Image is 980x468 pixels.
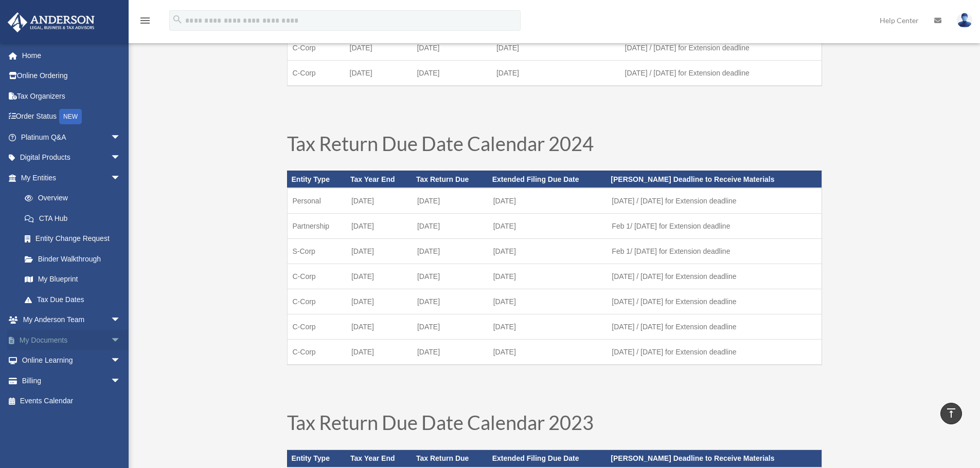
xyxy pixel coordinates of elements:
a: My Blueprint [14,269,136,290]
a: CTA Hub [14,208,136,229]
span: arrow_drop_down [111,350,131,371]
a: Online Learningarrow_drop_down [7,350,136,371]
td: [DATE] [412,35,491,60]
td: Feb 1/ [DATE] for Extension deadline [607,239,822,264]
h1: Tax Return Due Date Calendar 2024 [287,134,822,158]
td: C-Corp [287,264,346,289]
a: Events Calendar [7,391,136,411]
i: search [172,14,183,25]
a: Billingarrow_drop_down [7,370,136,391]
a: Entity Change Request [14,229,136,249]
a: Digital Productsarrow_drop_down [7,147,136,168]
th: Entity Type [287,450,346,467]
td: [DATE] [491,35,620,60]
th: Tax Return Due [412,171,488,188]
td: [DATE] [488,264,607,289]
th: Tax Year End [346,171,412,188]
td: [DATE] [412,340,488,365]
div: NEW [59,109,82,124]
a: Platinum Q&Aarrow_drop_down [7,127,136,147]
th: Extended Filing Due Date [488,171,607,188]
th: Entity Type [287,171,346,188]
a: Tax Organizers [7,86,136,106]
th: [PERSON_NAME] Deadline to Receive Materials [607,450,822,467]
i: menu [139,14,151,27]
a: Online Ordering [7,66,136,86]
td: C-Corp [287,60,345,86]
a: My Entitiesarrow_drop_down [7,167,136,188]
td: [DATE] / [DATE] for Extension deadline [620,35,822,60]
th: Extended Filing Due Date [488,450,607,467]
td: [DATE] [345,35,412,60]
td: [DATE] [412,314,488,340]
th: Tax Return Due [412,450,488,467]
h1: Tax Return Due Date Calendar 2023 [287,413,822,437]
a: Order StatusNEW [7,106,136,127]
th: [PERSON_NAME] Deadline to Receive Materials [607,171,822,188]
td: [DATE] [488,314,607,340]
td: S-Corp [287,239,346,264]
a: Overview [14,188,136,209]
span: arrow_drop_down [111,167,131,189]
td: [DATE] [346,314,412,340]
td: [DATE] [346,188,412,214]
span: arrow_drop_down [111,147,131,169]
td: [DATE] [488,188,607,214]
i: vertical_align_top [945,407,957,419]
td: [DATE] / [DATE] for Extension deadline [607,289,822,314]
td: [DATE] [412,214,488,239]
td: [DATE] / [DATE] for Extension deadline [607,188,822,214]
a: Home [7,45,136,66]
td: Partnership [287,214,346,239]
td: [DATE] / [DATE] for Extension deadline [607,264,822,289]
td: [DATE] [346,214,412,239]
a: Binder Walkthrough [14,249,136,269]
td: [DATE] [488,340,607,365]
td: [DATE] [412,188,488,214]
a: My Anderson Teamarrow_drop_down [7,310,136,330]
td: [DATE] [412,239,488,264]
td: [DATE] [488,214,607,239]
td: [DATE] [346,340,412,365]
td: Personal [287,188,346,214]
span: arrow_drop_down [111,370,131,391]
td: [DATE] [346,289,412,314]
td: [DATE] [346,264,412,289]
span: arrow_drop_down [111,310,131,331]
span: arrow_drop_down [111,330,131,351]
td: [DATE] [346,239,412,264]
td: C-Corp [287,314,346,340]
td: [DATE] [412,289,488,314]
td: Feb 1/ [DATE] for Extension deadline [607,214,822,239]
td: [DATE] [491,60,620,86]
td: [DATE] [412,60,491,86]
td: [DATE] [488,239,607,264]
a: My Documentsarrow_drop_down [7,330,136,350]
td: [DATE] [488,289,607,314]
td: C-Corp [287,35,345,60]
td: C-Corp [287,340,346,365]
img: User Pic [957,13,972,28]
td: [DATE] [345,60,412,86]
a: Tax Due Dates [14,289,131,310]
a: vertical_align_top [940,403,962,424]
img: Anderson Advisors Platinum Portal [5,12,98,32]
span: arrow_drop_down [111,127,131,148]
td: C-Corp [287,289,346,314]
td: [DATE] / [DATE] for Extension deadline [607,340,822,365]
td: [DATE] / [DATE] for Extension deadline [607,314,822,340]
td: [DATE] [412,264,488,289]
th: Tax Year End [346,450,412,467]
td: [DATE] / [DATE] for Extension deadline [620,60,822,86]
a: menu [139,18,151,27]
